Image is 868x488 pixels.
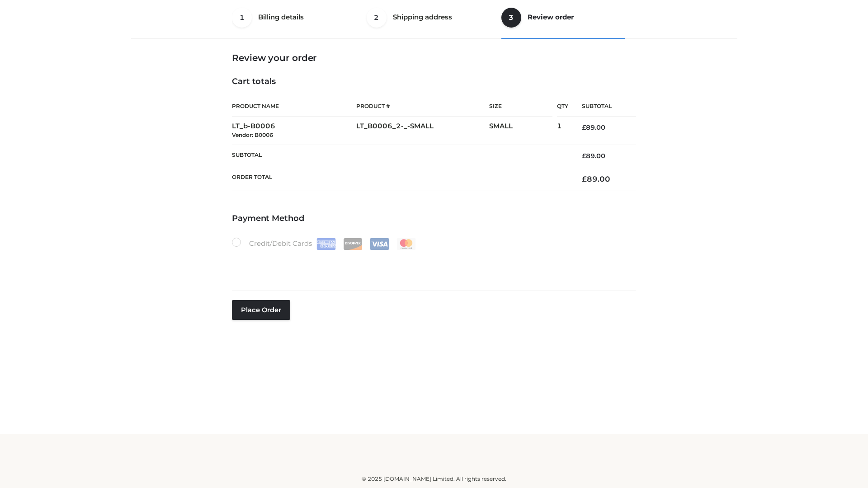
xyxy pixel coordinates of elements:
th: Qty [557,96,568,117]
button: Place order [232,300,290,320]
h4: Payment Method [232,214,636,224]
iframe: Secure payment input frame [230,248,634,281]
th: Size [489,96,552,117]
img: Amex [316,238,336,250]
th: Product Name [232,96,356,117]
bdi: 89.00 [582,152,605,160]
th: Subtotal [232,145,568,167]
bdi: 89.00 [582,174,610,183]
span: £ [582,123,586,131]
td: LT_B0006_2-_-SMALL [356,117,489,145]
label: Credit/Debit Cards [232,238,417,250]
td: LT_b-B0006 [232,117,356,145]
td: 1 [557,117,568,145]
img: Visa [370,238,389,250]
span: £ [582,174,587,183]
th: Order Total [232,167,568,191]
small: Vendor: B0006 [232,131,273,138]
th: Subtotal [568,96,636,117]
h3: Review your order [232,52,636,63]
img: Discover [343,238,363,250]
div: © 2025 [DOMAIN_NAME] Limited. All rights reserved. [134,474,734,483]
td: SMALL [489,117,557,145]
span: £ [582,152,586,160]
img: Mastercard [396,238,416,250]
h4: Cart totals [232,77,636,87]
bdi: 89.00 [582,123,605,131]
th: Product # [356,96,489,117]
